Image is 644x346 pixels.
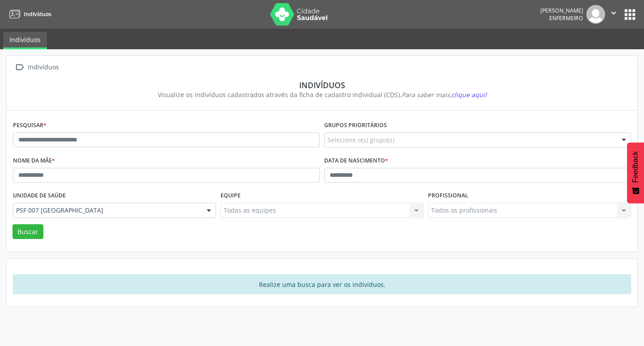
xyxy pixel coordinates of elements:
span: Indivíduos [24,10,51,18]
a:  Indivíduos [13,61,60,74]
span: PSF 007 [GEOGRAPHIC_DATA] [16,206,198,215]
div: [PERSON_NAME] [540,7,583,14]
button: Buscar [13,224,43,239]
button: Feedback - Mostrar pesquisa [627,142,644,203]
div: Realize uma busca para ver os indivíduos. [13,274,631,294]
button: apps [622,7,638,22]
span: Feedback [631,151,640,183]
span: Enfermeiro [549,14,583,22]
div: Indivíduos [26,61,60,74]
label: Grupos prioritários [324,119,387,132]
div: Visualize os indivíduos cadastrados através da ficha de cadastro individual (CDS). [19,90,625,99]
label: Nome da mãe [13,154,55,168]
a: Indivíduos [6,7,51,21]
i:  [609,8,619,18]
label: Data de nascimento [324,154,388,168]
button:  [605,5,622,24]
label: Unidade de saúde [13,189,66,203]
label: Equipe [220,189,241,203]
label: Pesquisar [13,119,47,132]
span: clique aqui! [451,90,487,99]
img: img [586,5,605,24]
i:  [13,61,26,74]
i: Para saber mais, [402,90,487,99]
label: Profissional [428,189,468,203]
a: Indivíduos [3,32,47,49]
div: Indivíduos [19,80,625,90]
span: Selecione o(s) grupo(s) [327,135,394,145]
